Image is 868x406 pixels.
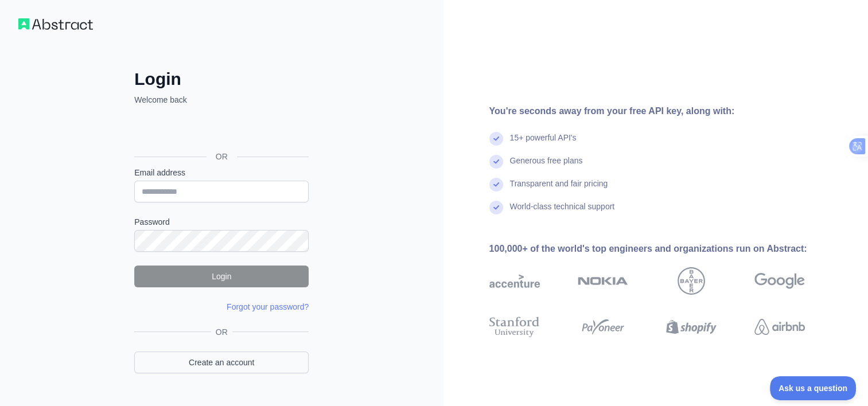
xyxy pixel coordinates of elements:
iframe: Nút Đăng nhập bằng Google [129,118,312,143]
div: 15+ powerful API's [510,132,577,155]
img: nokia [578,267,628,295]
img: check mark [489,201,503,214]
div: 100,000+ of the world's top engineers and organizations run on Abstract: [489,242,842,256]
img: google [754,267,805,295]
p: Welcome back [134,94,309,106]
h2: Login [134,69,309,89]
img: accenture [489,267,540,295]
iframe: Toggle Customer Support [770,376,857,400]
span: OR [207,151,237,162]
img: stanford university [489,314,540,339]
div: World-class technical support [510,201,615,224]
img: check mark [489,155,503,169]
a: Forgot your password? [227,302,309,311]
img: check mark [489,178,503,192]
label: Email address [134,167,309,178]
a: Create an account [134,352,309,373]
div: You're seconds away from your free API key, along with: [489,104,842,118]
img: Workflow [18,18,93,30]
div: Generous free plans [510,155,583,178]
img: bayer [678,267,705,295]
img: airbnb [754,314,805,339]
img: payoneer [578,314,628,339]
img: shopify [666,314,717,339]
button: Login [134,266,309,287]
img: check mark [489,132,503,146]
label: Password [134,216,309,228]
div: Transparent and fair pricing [510,178,608,201]
span: OR [211,326,232,338]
